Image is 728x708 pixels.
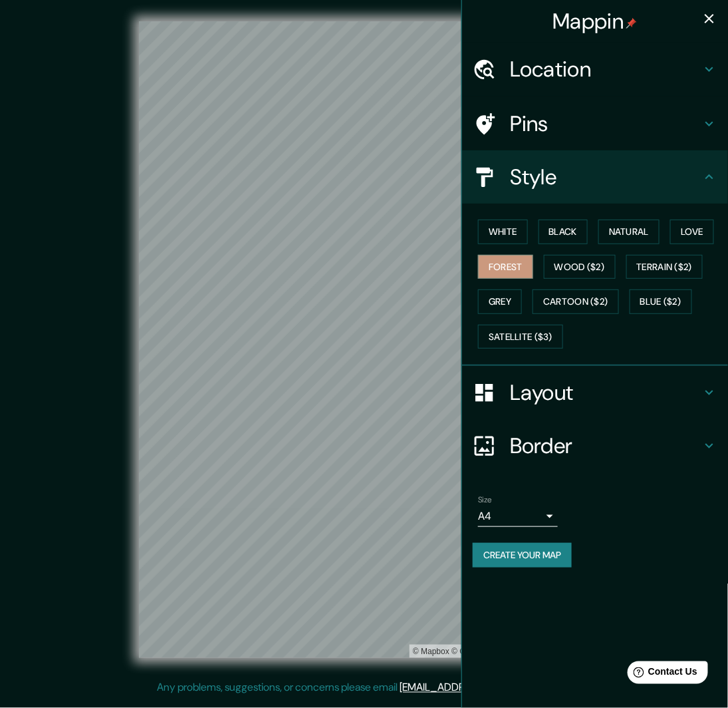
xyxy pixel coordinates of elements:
h4: Mappin [553,8,638,35]
a: Mapbox [413,647,449,656]
iframe: Help widget launcher [610,656,713,693]
a: [EMAIL_ADDRESS][DOMAIN_NAME] [400,681,564,695]
button: Wood ($2) [544,255,616,279]
a: OpenStreetMap [451,647,516,656]
h4: Layout [510,379,701,406]
h4: Location [510,56,701,83]
p: Any problems, suggestions, or concerns please email . [158,680,566,696]
canvas: Map [139,21,589,658]
button: Terrain ($2) [626,255,703,279]
img: pin-icon.png [626,18,637,29]
h4: Border [510,433,701,459]
label: Size [478,494,492,506]
div: Location [462,43,728,96]
div: Style [462,150,728,204]
h4: Pins [510,110,701,137]
div: A4 [478,506,558,527]
div: Pins [462,97,728,150]
button: Satellite ($3) [478,325,563,349]
button: Grey [478,289,522,314]
div: Border [462,419,728,472]
button: Blue ($2) [630,289,692,314]
button: Love [670,220,714,244]
h4: Style [510,164,701,190]
button: Natural [598,220,660,244]
div: Layout [462,366,728,419]
button: Create your map [473,543,572,568]
button: White [478,220,528,244]
button: Forest [478,255,533,279]
button: Black [539,220,588,244]
button: Cartoon ($2) [533,289,619,314]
